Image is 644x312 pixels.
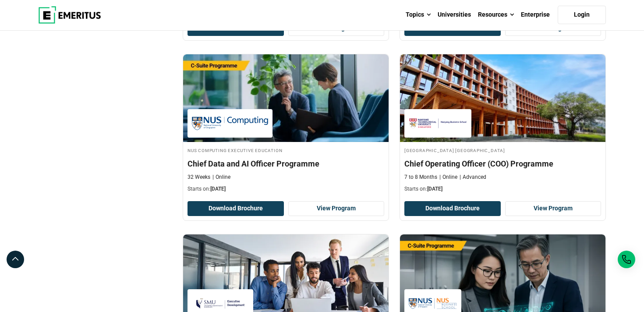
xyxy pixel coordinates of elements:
p: 7 to 8 Months [404,174,437,181]
span: [DATE] [210,186,226,192]
a: Login [558,6,606,24]
p: Online [212,174,230,181]
a: Technology Course by NUS Computing Executive Education - December 22, 2025 NUS Computing Executiv... [183,54,389,197]
p: Advanced [460,174,486,181]
img: Nanyang Technological University Nanyang Business School [409,113,467,133]
a: View Program [288,201,385,216]
p: 32 Weeks [188,174,210,181]
img: NUS Computing Executive Education [192,113,268,133]
span: [DATE] [427,186,442,192]
button: Download Brochure [404,201,501,216]
h4: Chief Data and AI Officer Programme [188,158,384,169]
h4: NUS Computing Executive Education [188,146,384,154]
img: Chief Operating Officer (COO) Programme | Online Supply Chain and Operations Course [400,54,605,142]
p: Starts on: [188,185,384,193]
a: Supply Chain and Operations Course by Nanyang Technological University Nanyang Business School - ... [400,54,605,197]
h4: [GEOGRAPHIC_DATA] [GEOGRAPHIC_DATA] [404,146,601,154]
h4: Chief Operating Officer (COO) Programme [404,158,601,169]
p: Starts on: [404,185,601,193]
button: Download Brochure [188,201,284,216]
img: Chief Data and AI Officer Programme | Online Technology Course [183,54,389,142]
a: View Program [505,201,602,216]
p: Online [439,174,457,181]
